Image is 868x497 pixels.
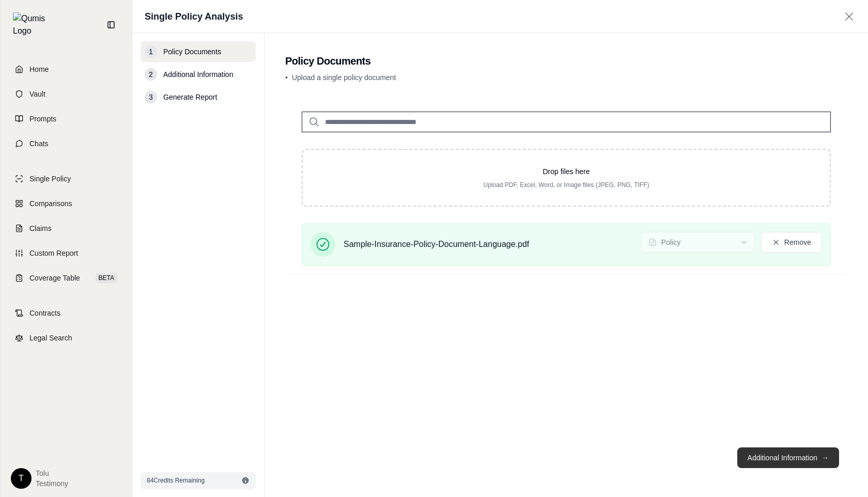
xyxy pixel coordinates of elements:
[29,198,72,209] span: Comparisons
[761,232,822,253] button: Remove
[29,138,49,149] span: Chats
[285,73,288,82] span: •
[29,248,78,258] span: Custom Report
[29,89,45,99] span: Vault
[163,69,233,80] span: Additional Information
[13,12,52,37] img: Qumis Logo
[7,192,126,215] a: Comparisons
[29,223,52,234] span: Claims
[29,64,49,74] span: Home
[36,478,68,489] span: Testimony
[29,308,60,318] span: Contracts
[7,107,126,130] a: Prompts
[292,73,396,82] span: Upload a single policy document
[145,91,157,103] div: 3
[145,45,157,58] div: 1
[163,92,217,102] span: Generate Report
[147,476,205,485] span: 84 Credits Remaining
[822,453,829,463] span: →
[145,68,157,81] div: 2
[36,468,68,478] span: tolu
[163,46,221,57] span: Policy Documents
[29,273,80,283] span: Coverage Table
[96,273,117,283] span: BETA
[285,54,847,68] h2: Policy Documents
[29,174,71,184] span: Single Policy
[7,83,126,105] a: Vault
[29,114,56,124] span: Prompts
[145,9,243,24] h1: Single Policy Analysis
[7,242,126,265] a: Custom Report
[737,447,839,468] button: Additional Information→
[103,17,119,33] button: Collapse sidebar
[7,302,126,324] a: Contracts
[7,217,126,240] a: Claims
[11,468,32,489] div: T
[7,132,126,155] a: Chats
[7,327,126,349] a: Legal Search
[344,238,529,251] span: Sample-Insurance-Policy-Document-Language.pdf
[319,166,813,177] p: Drop files here
[29,333,72,343] span: Legal Search
[7,267,126,289] a: Coverage TableBETA
[7,167,126,190] a: Single Policy
[7,58,126,81] a: Home
[319,181,813,189] p: Upload PDF, Excel, Word, or Image files (JPEG, PNG, TIFF)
